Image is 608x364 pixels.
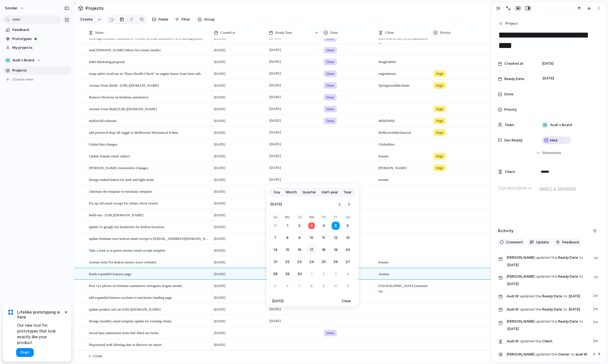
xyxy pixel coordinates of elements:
button: Friday, September 12th, 2025 [331,233,341,243]
button: Saturday, September 6th, 2025 [343,221,353,231]
button: Wednesday, October 1st, 2025 [307,269,316,279]
span: Year [344,189,352,195]
button: Saturday, October 11th, 2025 [343,281,353,291]
th: Wednesday [307,215,316,221]
button: Monday, September 22nd, 2025 [282,257,292,267]
button: Wednesday, September 24th, 2025 [307,257,316,267]
button: Friday, September 26th, 2025 [331,257,341,267]
button: Tuesday, September 2nd, 2025 [295,221,304,231]
button: Wednesday, September 17th, 2025 [307,245,316,255]
span: Half-year [322,189,338,195]
button: Sunday, September 21st, 2025 [270,257,280,267]
button: Thursday, September 25th, 2025 [319,257,329,267]
span: Day [274,189,280,195]
button: Sunday, September 14th, 2025 [270,245,280,255]
button: Monday, October 6th, 2025 [282,281,292,291]
button: Go to the Previous Month [336,201,344,208]
button: Monday, September 15th, 2025 [282,245,292,255]
button: Clear [340,297,353,305]
button: Tuesday, September 23rd, 2025 [295,257,304,267]
th: Thursday [319,215,329,221]
button: Wednesday, September 10th, 2025 [307,233,316,243]
span: [DATE] [272,298,284,304]
button: Thursday, October 9th, 2025 [319,281,329,291]
button: Tuesday, September 16th, 2025 [295,245,304,255]
span: Clear [342,298,351,304]
th: Sunday [270,215,280,221]
button: Thursday, September 11th, 2025 [319,233,329,243]
button: Friday, October 10th, 2025 [331,281,341,291]
button: Monday, September 8th, 2025 [282,233,292,243]
button: Monday, September 1st, 2025 [282,221,292,231]
span: Month [286,189,297,195]
button: Sunday, September 7th, 2025 [270,233,280,243]
button: Sunday, August 31st, 2025 [270,221,280,231]
button: Saturday, October 4th, 2025 [343,269,353,279]
button: Thursday, October 2nd, 2025 [319,269,329,279]
button: Tuesday, September 30th, 2025 [295,269,304,279]
button: Tuesday, October 7th, 2025 [295,281,304,291]
button: Year [341,188,354,197]
button: Friday, September 19th, 2025 [331,245,341,255]
button: Quarter [300,188,319,197]
button: Thursday, September 18th, 2025 [319,245,329,255]
table: September 2025 [270,215,353,291]
button: Sunday, October 5th, 2025 [270,281,280,291]
th: Friday [331,215,341,221]
button: Monday, September 29th, 2025 [282,269,292,279]
button: Friday, October 3rd, 2025 [331,269,341,279]
button: Friday, September 5th, 2025, selected [331,221,341,231]
button: Saturday, September 13th, 2025 [343,233,353,243]
button: Go to the Next Month [345,201,353,208]
th: Saturday [343,215,353,221]
button: Today, Wednesday, September 3rd, 2025 [307,221,316,231]
button: Wednesday, October 8th, 2025 [307,281,316,291]
button: Sunday, September 28th, 2025 [270,269,280,279]
button: Half-year [319,188,341,197]
button: Saturday, September 20th, 2025 [343,245,353,255]
th: Tuesday [295,215,304,221]
button: Day [271,188,283,197]
span: [DATE] [270,198,282,211]
button: Saturday, September 27th, 2025 [343,257,353,267]
button: Tuesday, September 9th, 2025 [295,233,304,243]
th: Monday [282,215,292,221]
span: Quarter [302,189,316,195]
button: Month [283,188,300,197]
button: Thursday, September 4th, 2025 [319,221,329,231]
